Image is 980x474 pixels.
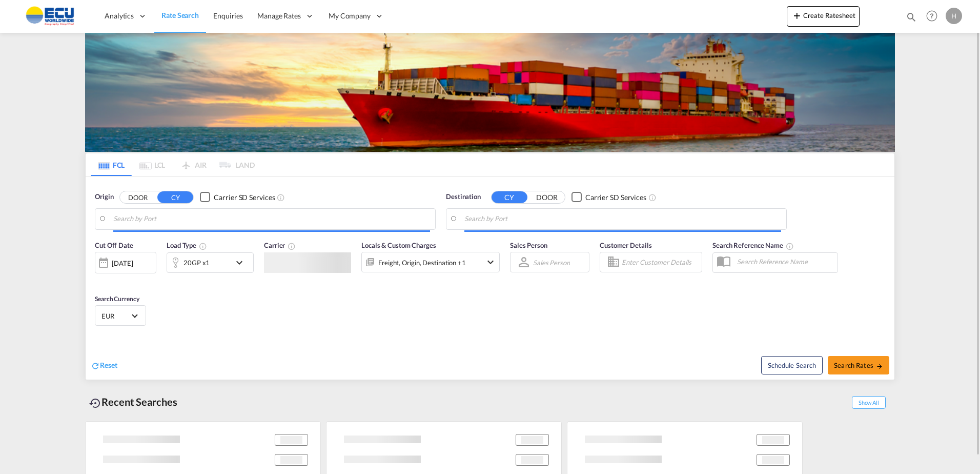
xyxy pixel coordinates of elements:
span: Reset [100,361,117,369]
span: Help [923,7,941,25]
span: Search Currency [95,295,139,303]
md-icon: The selected Trucker/Carrierwill be displayed in the rate results If the rates are from another f... [288,242,296,250]
md-icon: icon-chevron-down [484,256,497,268]
div: H [946,8,962,24]
span: Locals & Custom Charges [361,241,436,249]
span: Enquiries [213,11,243,20]
span: Search Reference Name [712,241,794,249]
button: CY [492,191,527,203]
md-checkbox: Checkbox No Ink [200,192,275,203]
span: Rate Search [161,11,199,19]
span: EUR [101,311,130,321]
md-icon: Your search will be saved by the below given name [786,242,794,250]
div: icon-refreshReset [91,360,117,371]
div: 20GP x1icon-chevron-down [167,252,254,273]
div: Help [923,7,946,26]
md-icon: icon-plus 400-fg [791,9,803,22]
span: Manage Rates [257,11,301,21]
span: Customer Details [600,241,651,249]
input: Search Reference Name [732,254,838,269]
md-icon: icon-magnify [906,11,917,23]
button: DOOR [529,191,565,203]
img: 6cccb1402a9411edb762cf9624ab9cda.png [15,5,85,28]
md-icon: icon-backup-restore [89,397,101,409]
md-icon: icon-refresh [91,361,100,370]
span: Sales Person [510,241,547,249]
md-pagination-wrapper: Use the left and right arrow keys to navigate between tabs [91,153,255,176]
input: Enter Customer Details [622,254,699,270]
button: DOOR [120,191,156,203]
md-select: Sales Person [532,255,571,270]
md-icon: Unchecked: Search for CY (Container Yard) services for all selected carriers.Checked : Search for... [648,193,657,202]
span: Origin [95,192,113,202]
span: Search Rates [834,361,883,369]
button: icon-plus 400-fgCreate Ratesheet [787,6,860,27]
span: My Company [329,11,371,21]
div: Carrier SD Services [214,192,275,203]
div: Freight Origin Destination Factory Stuffingicon-chevron-down [361,252,500,272]
button: Search Ratesicon-arrow-right [828,356,889,374]
input: Search by Port [113,211,430,227]
span: Show All [852,396,886,409]
span: Analytics [105,11,134,21]
span: Carrier [264,241,296,249]
span: Load Type [167,241,207,249]
div: Recent Searches [85,390,181,413]
md-icon: icon-information-outline [199,242,207,250]
md-icon: icon-arrow-right [876,363,883,370]
div: 20GP x1 [183,255,210,270]
div: Carrier SD Services [585,192,646,203]
div: [DATE] [95,252,156,273]
md-checkbox: Checkbox No Ink [571,192,646,203]
div: [DATE] [112,259,133,268]
md-datepicker: Select [95,272,103,286]
div: icon-magnify [906,11,917,27]
img: LCL+%26+FCL+BACKGROUND.png [85,33,895,152]
md-icon: Unchecked: Search for CY (Container Yard) services for all selected carriers.Checked : Search for... [277,193,285,202]
button: CY [157,191,193,203]
div: Freight Origin Destination Factory Stuffing [378,255,466,270]
span: Cut Off Date [95,241,133,249]
input: Search by Port [464,211,781,227]
md-icon: icon-chevron-down [233,256,251,269]
md-tab-item: FCL [91,153,132,176]
md-select: Select Currency: € EUREuro [100,308,140,323]
div: Origin DOOR CY Checkbox No InkUnchecked: Search for CY (Container Yard) services for all selected... [86,176,894,380]
button: Note: By default Schedule search will only considerorigin ports, destination ports and cut off da... [761,356,823,374]
span: Destination [446,192,481,202]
